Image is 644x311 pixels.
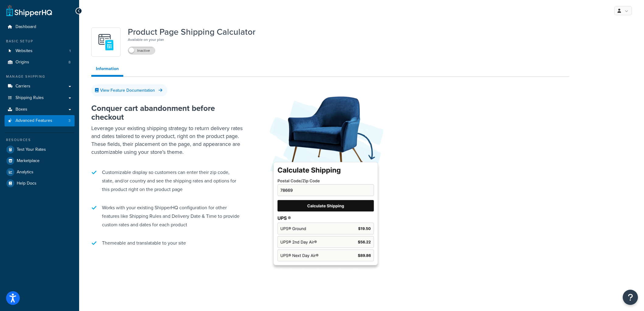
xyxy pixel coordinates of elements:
span: Advanced Features [16,118,52,123]
span: Dashboard [16,24,36,30]
span: Help Docs [17,181,37,186]
span: Shipping Rules [16,95,44,101]
li: Themeable and translatable to your site [91,236,243,250]
p: Available on your plan [128,37,255,43]
a: Dashboard [5,21,75,33]
a: Websites1 [5,45,75,57]
span: Test Your Rates [17,147,46,152]
button: Open Resource Center [623,290,638,305]
span: Analytics [17,170,33,175]
li: Websites [5,45,75,57]
span: Origins [16,60,29,65]
a: Shipping Rules [5,92,75,104]
a: View Feature Documentation [91,84,167,96]
li: Customizable display so customers can enter their zip code, state, and/or country and see the shi... [91,165,243,197]
span: Websites [16,48,33,54]
a: Carriers [5,81,75,92]
span: 3 [68,118,71,123]
div: Basic Setup [5,39,75,44]
span: 1 [69,48,71,54]
a: Test Your Rates [5,144,75,155]
span: Carriers [16,84,30,89]
li: Advanced Features [5,115,75,126]
img: +D8d0cXZM7VpdAAAAAElFTkSuQmCC [95,31,117,53]
li: Origins [5,57,75,68]
a: Help Docs [5,178,75,189]
span: 8 [68,60,71,65]
p: Leverage your existing shipping strategy to return delivery rates and dates tailored to every pro... [91,124,243,156]
a: Analytics [5,167,75,178]
a: Advanced Features3 [5,115,75,126]
div: Resources [5,137,75,143]
span: Boxes [16,107,27,112]
a: Origins8 [5,57,75,68]
a: Marketplace [5,155,75,166]
li: Works with your existing ShipperHQ configuration for other features like Shipping Rules and Deliv... [91,200,243,232]
span: Marketplace [17,158,40,164]
div: Manage Shipping [5,74,75,79]
img: Product Page Shipping Calculator [262,86,390,274]
a: Boxes [5,104,75,115]
h2: Conquer cart abandonment before checkout [91,104,243,121]
a: Information [91,63,123,77]
h1: Product Page Shipping Calculator [128,27,255,37]
label: Inactive [128,47,155,54]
